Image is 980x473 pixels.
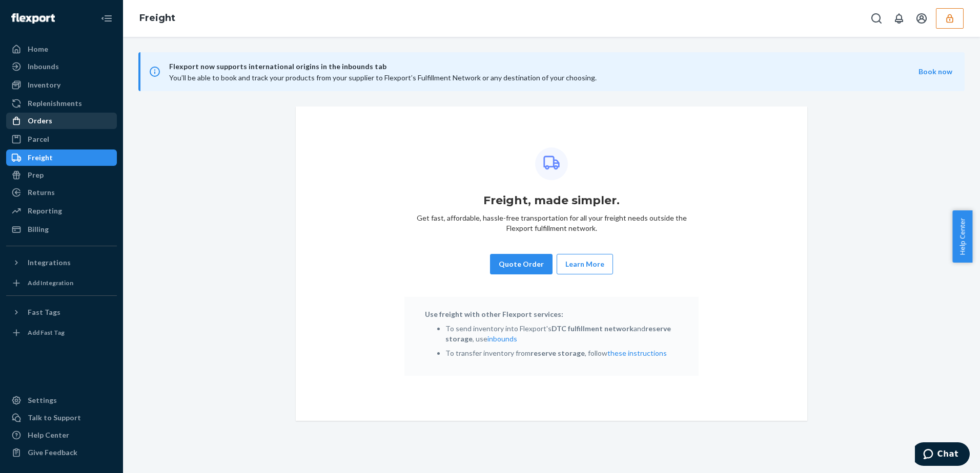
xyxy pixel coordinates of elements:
[952,210,972,263] button: Help Center
[6,167,117,183] a: Prep
[915,442,970,468] iframe: Opens a widget where you can chat to one of our agents
[6,131,117,147] a: Parcel
[28,80,60,90] div: Inventory
[28,278,73,287] div: Add Integration
[889,8,909,29] button: Open notifications
[918,67,952,77] button: Book now
[445,348,678,358] li: To transfer inventory from , follow
[28,134,49,144] div: Parcel
[131,4,183,33] ol: breadcrumbs
[445,324,678,344] li: To send inventory into Flexport's and , use
[28,224,49,234] div: Billing
[6,325,117,341] a: Add Fast Tag
[6,275,117,291] a: Add Integration
[565,259,604,269] button: Learn More
[6,444,117,461] button: Give Feedback
[169,73,597,82] span: You’ll be able to book and track your products from your supplier to Flexport’s Fulfillment Netwo...
[28,447,77,458] div: Give Feedback
[487,334,517,344] button: inbounds
[6,427,117,443] a: Help Center
[6,149,117,166] a: Freight
[169,60,918,73] span: Flexport now supports international origins in the inbounds tab
[6,58,117,75] a: Inbounds
[6,392,117,408] a: Settings
[6,113,117,129] a: Orders
[11,13,55,24] img: Flexport logo
[530,349,585,357] b: reserve storage
[28,257,71,268] div: Integrations
[6,41,117,57] a: Home
[28,153,53,163] div: Freight
[28,307,60,317] div: Fast Tags
[28,116,52,126] div: Orders
[6,77,117,93] a: Inventory
[607,348,667,358] button: these instructions
[28,98,82,109] div: Replenishments
[28,44,48,54] div: Home
[28,413,81,423] div: Talk to Support
[96,8,117,29] button: Close Navigation
[483,192,620,209] h1: Freight, made simpler.
[6,254,117,271] button: Integrations
[28,430,69,440] div: Help Center
[552,324,634,333] b: DTC fulfillment network
[28,187,55,198] div: Returns
[6,184,117,201] a: Returns
[425,310,563,318] strong: Use freight with other Flexport services:
[6,95,117,112] a: Replenishments
[866,8,887,29] button: Open Search Box
[28,328,65,337] div: Add Fast Tag
[6,221,117,238] a: Billing
[28,61,59,72] div: Inbounds
[6,410,117,426] button: Talk to Support
[6,304,117,320] button: Fast Tags
[28,206,62,216] div: Reporting
[139,12,175,24] a: Freight
[6,203,117,219] a: Reporting
[28,170,44,180] div: Prep
[490,254,553,274] button: Quote Order
[404,213,699,233] p: Get fast, affordable, hassle-free transportation for all your freight needs outside the Flexport ...
[911,8,932,29] button: Open account menu
[28,395,57,405] div: Settings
